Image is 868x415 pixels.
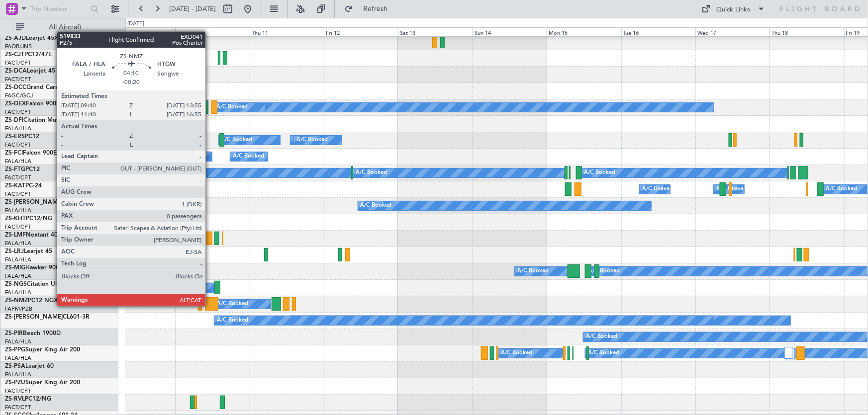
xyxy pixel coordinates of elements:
[5,396,25,402] span: ZS-RVL
[5,68,55,74] a: ZS-DCALearjet 45
[340,1,399,17] button: Refresh
[5,134,39,140] a: ZS-ERSPC12
[26,24,105,31] span: All Aircraft
[5,363,54,369] a: ZS-PSALearjet 60
[588,346,619,361] div: A/C Booked
[517,264,549,279] div: A/C Booked
[5,141,31,149] a: FACT/CPT
[5,43,32,50] a: FAOR/JNB
[5,150,23,156] span: ZS-FCI
[131,166,162,180] div: A/C Booked
[5,52,52,58] a: ZS-CJTPC12/47E
[473,27,547,36] div: Sun 14
[398,27,472,36] div: Sat 13
[5,166,40,172] a: ZS-FTGPC12
[5,314,90,320] a: ZS-[PERSON_NAME]CL601-3R
[5,396,51,402] a: ZS-RVLPC12/NG
[5,272,31,280] a: FALA/HLA
[217,297,248,312] div: A/C Booked
[5,92,33,99] a: FAGC/GCJ
[5,249,52,254] a: ZS-LRJLearjet 45
[233,149,264,164] div: A/C Booked
[5,347,80,353] a: ZS-PPGSuper King Air 200
[5,314,63,320] span: ZS-[PERSON_NAME]
[5,265,25,271] span: ZS-MIG
[697,1,771,17] button: Quick Links
[5,289,31,296] a: FALA/HLA
[642,182,683,197] div: A/C Unavailable
[5,298,58,304] a: ZS-NMZPC12 NGX
[5,158,31,165] a: FALA/HLA
[621,27,695,36] div: Tue 16
[5,338,31,345] a: FALA/HLA
[717,5,751,15] div: Quick Links
[5,84,26,90] span: ZS-DCC
[5,305,32,313] a: FAPM/PZB
[5,166,25,172] span: ZS-FTG
[5,59,31,67] a: FACT/CPT
[5,249,24,254] span: ZS-LRJ
[5,35,26,41] span: ZS-AJD
[5,331,23,336] span: ZS-PIR
[826,182,858,197] div: A/C Booked
[584,166,616,180] div: A/C Booked
[5,35,62,41] a: ZS-AJDLearjet 45XR
[5,331,61,336] a: ZS-PIRBeech 1900D
[355,5,396,12] span: Refresh
[5,256,31,263] a: FALA/HLA
[5,232,70,238] a: ZS-LMFNextant 400XTi
[5,380,80,386] a: ZS-PZUSuper King Air 200
[5,125,31,132] a: FALA/HLA
[5,363,25,369] span: ZS-PSA
[216,100,248,115] div: A/C Booked
[30,1,88,16] input: Trip Number
[5,101,64,107] a: ZS-DEXFalcon 900EX
[5,84,88,90] a: ZS-DCCGrand Caravan - C208
[175,27,249,36] div: Wed 10
[5,265,67,271] a: ZS-MIGHawker 900XP
[770,27,844,36] div: Thu 18
[5,281,27,287] span: ZS-NGS
[128,215,151,230] div: No Crew
[101,27,175,36] div: Tue 9
[547,27,621,36] div: Mon 15
[5,174,31,181] a: FACT/CPT
[5,216,26,222] span: ZS-KHT
[588,264,620,279] div: A/C Booked
[158,280,189,295] div: A/C Booked
[5,387,31,395] a: FACT/CPT
[716,182,758,197] div: A/C Unavailable
[5,371,31,378] a: FALA/HLA
[5,117,72,123] a: ZS-DFICitation Mustang
[361,198,392,213] div: A/C Booked
[11,19,108,35] button: All Aircraft
[296,133,328,148] div: A/C Booked
[5,134,25,140] span: ZS-ERS
[5,281,65,287] a: ZS-NGSCitation Ultra
[5,183,42,189] a: ZS-KATPC-24
[5,52,24,58] span: ZS-CJT
[501,346,532,361] div: A/C Booked
[5,207,31,214] a: FALA/HLA
[5,223,31,231] a: FACT/CPT
[169,4,216,13] span: [DATE] - [DATE]
[324,27,398,36] div: Fri 12
[5,76,31,83] a: FACT/CPT
[5,216,52,222] a: ZS-KHTPC12/NG
[5,298,28,304] span: ZS-NMZ
[5,347,25,353] span: ZS-PPG
[5,190,31,198] a: FACT/CPT
[5,101,26,107] span: ZS-DEX
[5,240,31,247] a: FALA/HLA
[217,313,248,328] div: A/C Booked
[127,20,144,28] div: [DATE]
[586,330,617,344] div: A/C Booked
[5,354,31,362] a: FALA/HLA
[128,231,170,246] div: A/C Unavailable
[5,68,27,74] span: ZS-DCA
[356,166,387,180] div: A/C Booked
[250,27,324,36] div: Thu 11
[5,199,63,205] span: ZS-[PERSON_NAME]
[221,133,253,148] div: A/C Booked
[5,199,105,205] a: ZS-[PERSON_NAME]Challenger 604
